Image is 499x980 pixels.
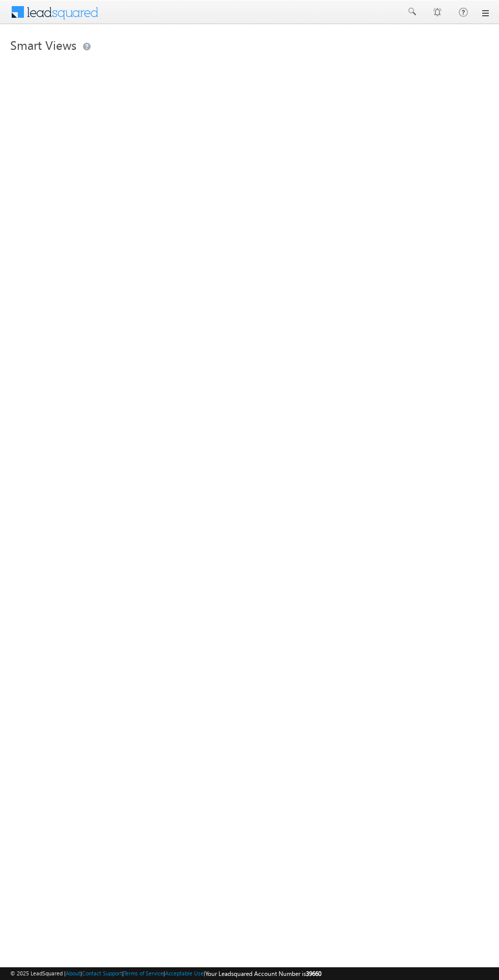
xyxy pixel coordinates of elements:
[306,970,321,977] span: 39660
[10,37,76,53] span: Smart Views
[205,970,321,977] span: Your Leadsquared Account Number is
[82,970,122,976] a: Contact Support
[66,970,80,976] a: About
[124,970,163,976] a: Terms of Service
[165,970,204,976] a: Acceptable Use
[10,969,321,978] span: © 2025 LeadSquared | | | | |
